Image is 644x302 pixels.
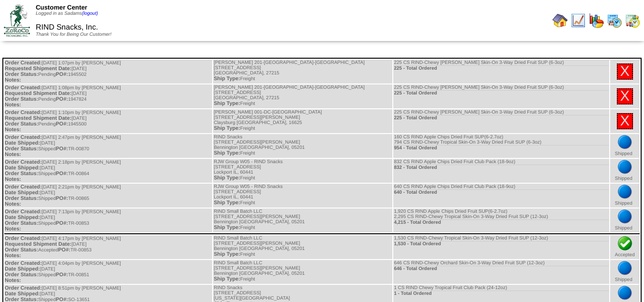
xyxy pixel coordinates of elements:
[617,184,633,199] img: bluedot.png
[5,209,42,215] span: Order Created:
[214,125,240,131] span: Ship Type:
[5,60,42,66] span: Order Created:
[5,226,21,232] span: Notes:
[5,91,72,96] span: Requested Shipment Date:
[610,134,640,158] td: Shipped
[213,84,392,108] td: [PERSON_NAME] 201-[GEOGRAPHIC_DATA]-[GEOGRAPHIC_DATA] [STREET_ADDRESS] [GEOGRAPHIC_DATA], 27215 F...
[213,184,392,208] td: RJW Group W05 - RIND Snacks [STREET_ADDRESS] Lockport IL, 60441 Freight
[5,171,38,177] span: Order Status:
[394,145,608,151] div: 954 - Total Ordered
[617,159,633,175] img: bluedot.png
[4,4,30,36] img: ZoRoCo_Logo(Green%26Foil)%20jpg.webp
[5,72,38,77] span: Order Status:
[36,32,112,37] span: Thank You for Being Our Customer!
[213,109,392,133] td: [PERSON_NAME] 001-DC-[GEOGRAPHIC_DATA] [STREET_ADDRESS][PERSON_NAME] Claysburg [GEOGRAPHIC_DATA],...
[214,251,240,257] span: Ship Type:
[5,196,38,201] span: Order Status:
[5,215,40,220] span: Date Shipped:
[213,260,392,284] td: RIND Small Batch LLC [STREET_ADDRESS][PERSON_NAME] Bennington [GEOGRAPHIC_DATA], 05201 Freight
[393,184,609,208] td: 640 CS RIND Apple Chips Dried Fruit Club Pack (18-9oz)
[610,184,640,208] td: Shipped
[5,201,21,207] span: Notes:
[5,236,42,241] span: Order Created:
[5,266,40,272] span: Date Shipped:
[617,135,633,150] img: bluedot.png
[5,177,21,182] span: Notes:
[5,85,42,91] span: Order Created:
[5,253,21,259] span: Notes:
[610,260,640,284] td: Shipped
[5,247,38,253] span: Order Status:
[393,134,609,158] td: 160 CS RIND Apple Chips Dried Fruit SUP(6-2.7oz) 794 CS RIND-Chewy Tropical Skin-On 3-Way Dried F...
[5,241,72,247] span: Requested Shipment Date:
[5,159,42,165] span: Order Created:
[571,13,586,28] img: line_graph.gif
[5,184,42,190] span: Order Created:
[5,278,21,283] span: Notes:
[617,260,633,276] img: bluedot.png
[4,260,212,284] td: [DATE] 4:04pm by [PERSON_NAME] [DATE] Shipped TR-00851
[5,260,42,266] span: Order Created:
[394,165,608,170] div: 832 - Total Ordered
[82,11,98,16] a: (logout)
[620,113,630,129] a: X
[56,220,68,226] span: PO#:
[394,291,608,296] div: 1 - Total Ordered
[5,110,42,115] span: Order Created:
[56,96,68,102] span: PO#:
[5,66,72,72] span: Requested Shipment Date:
[617,236,633,251] img: check.png
[213,134,392,158] td: RIND Snacks [STREET_ADDRESS][PERSON_NAME] Bennington [GEOGRAPHIC_DATA], 05201 Freight
[620,88,630,104] a: X
[58,247,71,253] span: PO#:
[589,13,604,28] img: graph.gif
[617,285,633,301] img: bluedot.png
[5,220,38,226] span: Order Status:
[5,140,40,146] span: Date Shipped:
[5,291,40,297] span: Date Shipped:
[5,146,38,152] span: Order Status:
[394,266,608,271] div: 646 - Total Ordered
[393,60,609,83] td: 225 CS RIND-Chewy [PERSON_NAME] Skin-On 3-Way Dried Fruit SUP (6-3oz)
[4,208,212,232] td: [DATE] 7:13pm by [PERSON_NAME] [DATE] Shipped TR-00853
[5,121,38,127] span: Order Status:
[394,219,608,225] div: 4,215 - Total Ordered
[4,60,212,83] td: [DATE] 1:07pm by [PERSON_NAME] [DATE] Pending 1945502
[214,175,240,181] span: Ship Type:
[5,115,72,121] span: Requested Shipment Date:
[5,96,38,102] span: Order Status:
[5,285,42,291] span: Order Created:
[56,171,68,177] span: PO#:
[4,159,212,183] td: [DATE] 2:18pm by [PERSON_NAME] [DATE] Shipped TR-00864
[214,225,240,230] span: Ship Type:
[5,77,21,83] span: Notes:
[4,134,212,158] td: [DATE] 2:47pm by [PERSON_NAME] [DATE] Shipped TR-00870
[393,159,609,183] td: 832 CS RIND Apple Chips Dried Fruit Club Pack (18-9oz)
[56,196,68,201] span: PO#:
[610,208,640,232] td: Shipped
[214,276,240,282] span: Ship Type:
[5,152,21,157] span: Notes:
[625,13,640,28] img: calendarinout.gif
[36,23,98,31] span: RIND Snacks, Inc.
[56,121,68,127] span: PO#:
[610,159,640,183] td: Shipped
[56,146,68,152] span: PO#:
[393,109,609,133] td: 225 CS RIND-Chewy [PERSON_NAME] Skin-On 3-Way Dried Fruit SUP (6-3oz)
[5,127,21,133] span: Notes:
[213,60,392,83] td: [PERSON_NAME] 201-[GEOGRAPHIC_DATA]-[GEOGRAPHIC_DATA] [STREET_ADDRESS] [GEOGRAPHIC_DATA], 27215 F...
[620,63,630,79] a: X
[5,165,40,171] span: Date Shipped:
[5,272,38,278] span: Order Status:
[393,208,609,232] td: 1,920 CS RIND Apple Chips Dried Fruit SUP(6-2.7oz) 2,295 CS RIND-Chewy Tropical Skin-On 3-Way Dri...
[213,159,392,183] td: RJW Group W05 - RIND Snacks [STREET_ADDRESS] Lockport IL, 60441 Freight
[214,76,240,82] span: Ship Type:
[394,115,608,121] div: 225 - Total Ordered
[213,235,392,259] td: RIND Small Batch LLC [STREET_ADDRESS][PERSON_NAME] Bennington [GEOGRAPHIC_DATA], 05201 Freight
[394,189,608,195] div: 640 - Total Ordered
[5,190,40,196] span: Date Shipped:
[552,13,568,28] img: home.gif
[610,235,640,259] td: Accepted
[5,102,21,108] span: Notes:
[4,235,212,259] td: [DATE] 4:17pm by [PERSON_NAME] [DATE] Accepted TR-00853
